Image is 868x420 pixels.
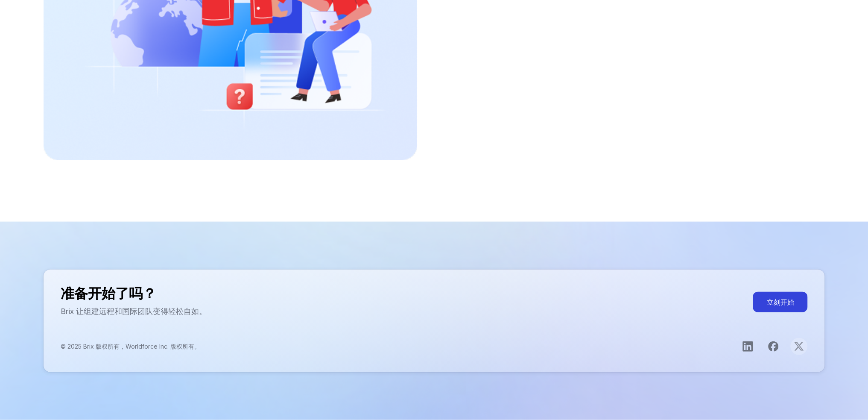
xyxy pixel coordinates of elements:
[61,342,200,351] p: © 2025 Brix 版权所有，Worldforce Inc. 版权所有。
[765,338,782,355] a: 打开Facebook页面
[790,338,807,355] a: 打开X主页
[753,292,807,312] button: 立刻开始
[61,305,207,317] p: Brix 让组建远程和国际团队变得轻松自如。
[739,338,756,355] a: 打开LinkedIn主页
[61,287,207,300] h2: 准备开始了吗？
